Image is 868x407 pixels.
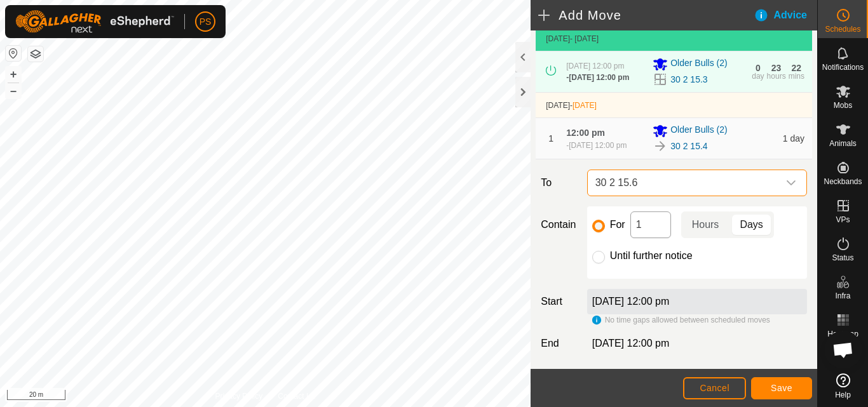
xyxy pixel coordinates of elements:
span: [DATE] 12:00 pm [569,73,629,82]
span: Animals [829,140,857,147]
span: No time gaps allowed between scheduled moves [605,316,770,324]
button: Map Layers [28,46,43,62]
span: Neckbands [824,178,862,185]
a: Privacy Policy [215,390,263,402]
span: 12:00 pm [566,128,605,138]
div: 22 [792,63,802,72]
span: 1 [548,133,553,143]
span: Heatmap [827,330,858,338]
span: [DATE] 12:00 pm [592,338,670,349]
span: 1 day [783,133,804,143]
label: To [536,170,581,196]
span: 30 2 15.6 [590,170,778,196]
span: - [DATE] [570,34,599,43]
span: [DATE] [573,101,597,110]
label: For [610,220,625,230]
div: dropdown trigger [778,170,804,196]
div: day [752,72,764,80]
a: 30 2 15.3 [670,73,707,86]
span: PS [200,15,212,29]
span: [DATE] 12:00 pm [569,141,627,150]
span: Days [740,217,763,232]
label: [DATE] 12:00 pm [592,296,670,307]
div: Open chat [824,331,862,369]
div: Advice [754,8,817,23]
button: + [6,67,21,82]
span: Infra [835,292,850,300]
img: Gallagher Logo [15,10,174,33]
span: Older Bulls (2) [670,123,727,138]
span: Status [832,254,853,262]
span: - [570,101,597,110]
button: Cancel [683,377,746,399]
span: Schedules [825,25,860,33]
span: Cancel [700,383,729,393]
button: Reset Map [6,46,21,61]
span: [DATE] [546,34,570,43]
label: Until further notice [610,251,693,261]
label: End [536,336,581,351]
span: Notifications [822,63,864,71]
a: Contact Us [278,390,315,402]
div: 23 [771,63,782,72]
div: - [566,140,627,151]
span: Hours [692,217,719,232]
label: Contain [536,217,581,232]
span: Help [835,391,851,399]
div: hours [767,72,786,80]
a: 30 2 15.4 [670,140,707,153]
span: [DATE] [546,101,570,110]
h2: Add Move [538,8,753,23]
span: Older Bulls (2) [670,57,727,72]
span: Save [771,383,792,393]
a: Help [818,368,868,404]
img: To [653,138,668,154]
div: - [566,72,629,83]
div: 0 [756,63,761,72]
label: Start [536,294,581,309]
div: mins [789,72,804,80]
button: Save [751,377,812,399]
span: [DATE] 12:00 pm [566,62,624,70]
span: Mobs [834,102,852,109]
button: – [6,83,21,98]
span: VPs [836,216,850,224]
